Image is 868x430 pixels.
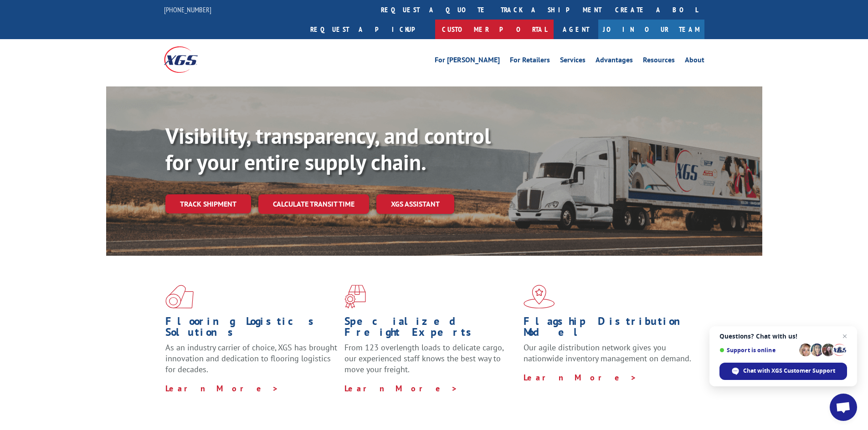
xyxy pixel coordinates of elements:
span: Chat with XGS Customer Support [743,367,835,375]
a: Agent [554,20,598,39]
b: Visibility, transparency, and control for your entire supply chain. [165,121,491,176]
p: From 123 overlength loads to delicate cargo, our experienced staff knows the best way to move you... [344,342,517,383]
a: Learn More > [165,383,279,394]
a: XGS ASSISTANT [376,194,454,214]
h1: Specialized Freight Experts [344,316,517,342]
h1: Flooring Logistics Solutions [165,316,338,342]
a: Resources [643,56,675,66]
a: Advantages [596,56,633,66]
a: [PHONE_NUMBER] [164,5,211,14]
h1: Flagship Distribution Model [524,316,696,342]
a: Learn More > [344,383,458,394]
span: Support is online [719,347,796,354]
img: xgs-icon-total-supply-chain-intelligence-red [165,285,194,309]
a: Open chat [830,394,857,421]
span: As an industry carrier of choice, XGS has brought innovation and dedication to flooring logistics... [165,342,337,374]
span: Chat with XGS Customer Support [719,363,847,380]
a: Join Our Team [598,20,704,39]
img: xgs-icon-flagship-distribution-model-red [524,285,555,309]
a: About [685,56,704,66]
span: Our agile distribution network gives you nationwide inventory management on demand. [524,342,691,364]
a: Calculate transit time [258,194,369,214]
a: Request a pickup [303,20,435,39]
a: Customer Portal [435,20,554,39]
a: Track shipment [165,194,251,213]
a: Services [560,56,586,66]
a: Learn More > [524,372,637,383]
span: Questions? Chat with us! [719,333,847,340]
a: For Retailers [510,56,550,66]
a: For [PERSON_NAME] [435,56,500,66]
img: xgs-icon-focused-on-flooring-red [344,285,366,309]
